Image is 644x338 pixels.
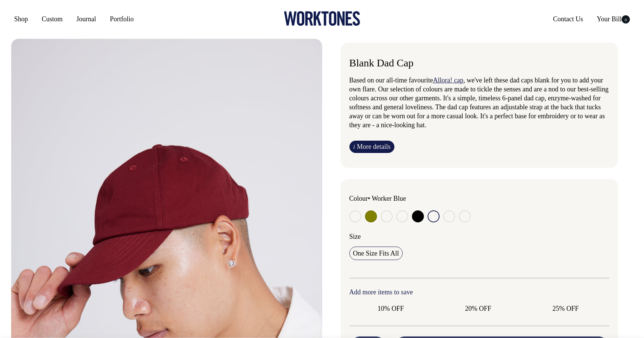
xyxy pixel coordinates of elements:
span: 25% OFF [528,304,603,313]
label: Worker Blue [372,195,406,202]
span: 0 [622,15,630,24]
span: 20% OFF [440,304,516,313]
a: iMore details [349,141,395,153]
span: One Size Fits All [353,249,399,258]
h6: Add more items to save [349,289,610,296]
a: Allora! cap [433,76,463,84]
a: Shop [11,12,31,26]
a: Journal [73,12,99,26]
a: Custom [39,12,66,26]
a: Your Bill0 [594,12,633,26]
span: i [353,144,355,150]
a: Portfolio [107,12,137,26]
input: 25% OFF [524,302,607,315]
span: Based on our all-time favourite [349,76,433,84]
input: 20% OFF [437,302,520,315]
a: Contact Us [550,12,586,26]
div: Colour [349,194,453,203]
input: 10% OFF [349,302,432,315]
input: One Size Fits All [349,247,403,260]
span: • [368,195,370,202]
h6: Blank Dad Cap [349,57,610,69]
span: , we've left these dad caps blank for you to add your own flare. Our selection of colours are mad... [349,76,609,129]
div: Size [349,232,610,241]
span: 10% OFF [353,304,429,313]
